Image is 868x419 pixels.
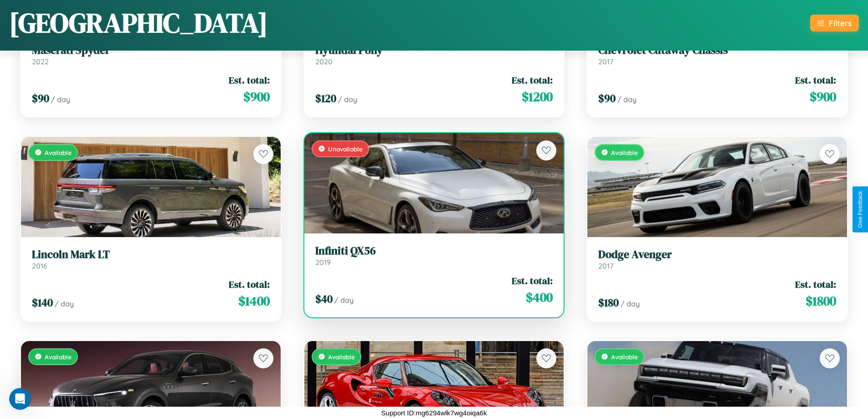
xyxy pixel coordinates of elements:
span: Unavailable [328,145,363,153]
a: Chevrolet Cutaway Chassis2017 [598,44,836,66]
span: 2017 [598,261,613,270]
span: 2022 [32,57,49,66]
h3: Chevrolet Cutaway Chassis [598,44,836,57]
p: Support ID: mg6294wlk7wg4oiqa6k [381,407,487,419]
span: Est. total: [229,73,270,87]
span: Est. total: [512,274,553,287]
span: $ 40 [315,291,333,306]
span: 2017 [598,57,613,66]
span: $ 400 [526,288,553,306]
a: Hyundai Pony2020 [315,44,553,66]
span: Est. total: [795,278,836,291]
span: $ 1800 [806,292,836,310]
span: Available [328,353,355,361]
span: 2020 [315,57,333,66]
iframe: Intercom live chat [9,388,31,410]
span: / day [338,95,357,104]
span: Available [611,149,638,156]
div: Filters [829,18,852,28]
span: Available [45,149,72,156]
span: / day [617,95,637,104]
span: $ 120 [315,91,336,106]
h3: Maserati Spyder [32,44,270,57]
span: Available [611,353,638,361]
span: $ 90 [32,91,49,106]
span: 2016 [32,261,47,270]
h3: Infiniti QX56 [315,244,553,258]
span: Available [45,353,72,361]
span: / day [621,299,640,308]
span: Est. total: [795,73,836,87]
a: Maserati Spyder2022 [32,44,270,66]
span: $ 140 [32,295,53,310]
h1: [GEOGRAPHIC_DATA] [9,4,268,41]
div: Give Feedback [857,191,863,228]
h3: Hyundai Pony [315,44,553,57]
button: Filters [810,15,859,31]
span: Est. total: [229,278,270,291]
span: / day [51,95,70,104]
span: $ 1200 [522,88,553,106]
span: $ 90 [598,91,616,106]
span: 2019 [315,258,331,267]
span: Est. total: [512,73,553,87]
span: $ 1400 [238,292,270,310]
span: $ 900 [810,88,836,106]
h3: Dodge Avenger [598,248,836,261]
span: / day [55,299,74,308]
h3: Lincoln Mark LT [32,248,270,261]
a: Dodge Avenger2017 [598,248,836,270]
span: / day [334,295,354,305]
span: $ 180 [598,295,619,310]
a: Lincoln Mark LT2016 [32,248,270,270]
a: Infiniti QX562019 [315,244,553,267]
span: $ 900 [243,88,270,106]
